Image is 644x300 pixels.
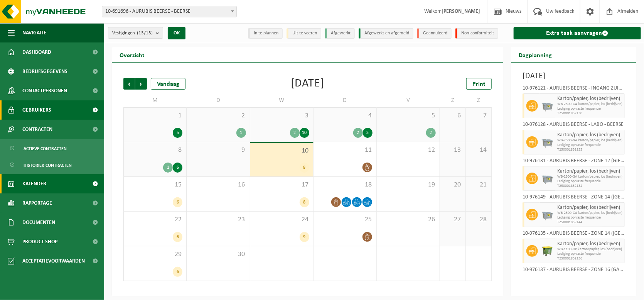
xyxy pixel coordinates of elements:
[557,256,622,261] span: T250001852136
[557,241,622,247] span: Karton/papier, los (bedrijven)
[514,27,641,39] a: Extra taak aanvragen
[163,163,173,173] div: 1
[523,122,625,130] div: 10-976128 - AURUBIS BEERSE - LABO - BEERSE
[363,128,373,138] div: 3
[128,112,182,120] span: 1
[381,215,436,224] span: 26
[290,128,300,138] div: 2
[557,143,622,147] span: Lediging op vaste frequentie
[254,112,309,120] span: 3
[173,197,182,207] div: 6
[102,6,236,17] span: 10-691696 - AURUBIS BEERSE - BEERSE
[173,163,182,173] div: 6
[22,62,67,81] span: Bedrijfsgegevens
[112,27,153,39] span: Vestigingen
[168,27,185,39] button: OK
[557,102,622,107] span: WB-2500-GA karton/papier, los (bedrijven)
[250,93,314,107] td: W
[173,128,182,138] div: 5
[123,93,187,107] td: M
[22,174,46,193] span: Kalender
[254,181,309,189] span: 17
[325,28,355,39] li: Afgewerkt
[317,181,373,189] span: 18
[317,112,373,120] span: 4
[102,6,237,17] span: 10-691696 - AURUBIS BEERSE - BEERSE
[2,158,102,172] a: Historiek contracten
[291,78,324,90] div: [DATE]
[557,215,622,220] span: Lediging op vaste frequentie
[557,184,622,188] span: T250001852134
[542,136,553,148] img: WB-2500-GAL-GY-01
[557,179,622,184] span: Lediging op vaste frequentie
[151,78,185,90] div: Vandaag
[191,250,246,259] span: 30
[472,81,486,87] span: Print
[22,23,46,42] span: Navigatie
[523,195,625,202] div: 10-976149 - AURUBIS BEERSE - ZONE 14 ([GEOGRAPHIC_DATA]) - [GEOGRAPHIC_DATA]
[417,28,452,39] li: Geannuleerd
[254,147,309,155] span: 10
[523,158,625,166] div: 10-976131 - AURUBIS BEERSE - ZONE 12 (GIETERIJ) - BEERSE
[557,96,622,102] span: Karton/papier, los (bedrijven)
[470,146,487,154] span: 14
[557,111,622,116] span: T250001852130
[557,132,622,138] span: Karton/papier, los (bedrijven)
[511,47,560,62] h2: Dagplanning
[173,232,182,242] div: 6
[557,147,622,152] span: T250001852133
[236,128,246,138] div: 1
[191,112,246,120] span: 2
[187,93,250,107] td: D
[523,267,625,275] div: 10-976137 - AURUBIS BEERSE - ZONE 16 (GARAGE) - BEERSE
[359,28,413,39] li: Afgewerkt en afgemeld
[442,8,480,14] strong: [PERSON_NAME]
[557,205,622,211] span: Karton/papier, los (bedrijven)
[426,128,436,138] div: 2
[523,231,625,239] div: 10-976135 - AURUBIS BEERSE - ZONE 14 ([GEOGRAPHIC_DATA]) - [GEOGRAPHIC_DATA]
[381,146,436,154] span: 12
[22,251,85,271] span: Acceptatievoorwaarden
[444,112,462,120] span: 6
[22,213,55,232] span: Documenten
[542,209,553,220] img: WB-2500-GAL-GY-01
[440,93,466,107] td: Z
[112,47,152,62] h2: Overzicht
[381,181,436,189] span: 19
[24,141,67,156] span: Actieve contracten
[466,93,492,107] td: Z
[444,181,462,189] span: 20
[353,128,363,138] div: 2
[123,78,135,90] span: Vorige
[542,100,553,112] img: WB-2500-GAL-GY-01
[173,267,182,277] div: 6
[128,146,182,154] span: 8
[317,215,373,224] span: 25
[470,181,487,189] span: 21
[300,197,309,207] div: 8
[523,70,625,82] h3: [DATE]
[191,181,246,189] span: 16
[470,112,487,120] span: 7
[22,81,67,100] span: Contactpersonen
[444,215,462,224] span: 27
[455,28,498,39] li: Non-conformiteit
[557,247,622,252] span: WB-1100-HP karton/papier, los (bedrijven)
[557,138,622,143] span: WB-2500-GA karton/papier, los (bedrijven)
[557,168,622,175] span: Karton/papier, los (bedrijven)
[444,146,462,154] span: 13
[300,232,309,242] div: 9
[137,31,153,36] count: (13/13)
[128,181,182,189] span: 15
[128,250,182,259] span: 29
[300,163,309,173] div: 8
[22,232,57,251] span: Product Shop
[22,193,52,213] span: Rapportage
[300,128,309,138] div: 10
[22,120,52,139] span: Contracten
[557,175,622,179] span: WB-2500-GA karton/papier, los (bedrijven)
[557,220,622,225] span: T250001852144
[542,245,553,257] img: WB-1100-HPE-GN-50
[314,93,377,107] td: D
[191,215,246,224] span: 23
